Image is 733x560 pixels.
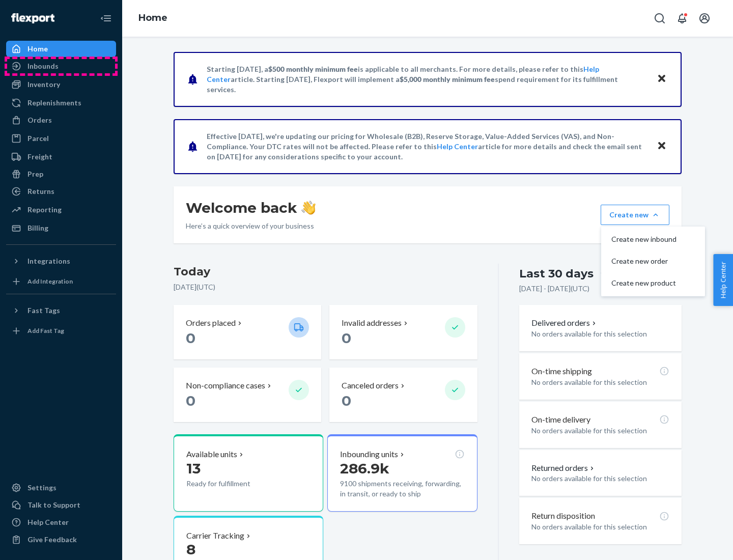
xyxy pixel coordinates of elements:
[340,449,398,460] p: Inbounding units
[6,58,116,74] a: Inbounds
[611,258,676,265] span: Create new order
[329,368,477,422] button: Canceled orders 0
[6,130,116,147] a: Parcel
[186,541,195,558] span: 8
[27,205,62,215] div: Reporting
[340,460,389,477] span: 286.9k
[207,131,647,162] p: Effective [DATE], we're updating our pricing for Wholesale (B2B), Reserve Storage, Value-Added Se...
[519,266,594,282] div: Last 30 days
[27,326,64,335] div: Add Fast Tag
[130,4,176,33] ol: breadcrumbs
[6,76,116,93] a: Inventory
[531,414,590,426] p: On-time delivery
[186,199,316,217] h1: Welcome back
[6,273,116,290] a: Add Integration
[342,329,351,347] span: 0
[27,277,73,286] div: Add Integration
[437,142,478,151] a: Help Center
[342,317,402,329] p: Invalid addresses
[186,460,201,477] span: 13
[6,497,116,513] a: Talk to Support
[603,272,703,294] button: Create new product
[400,75,495,83] span: $5,000 monthly minimum fee
[174,282,477,292] p: [DATE] ( UTC )
[531,377,669,387] p: No orders available for this selection
[6,41,116,57] a: Home
[6,95,116,111] a: Replenishments
[27,169,43,179] div: Prep
[655,139,668,154] button: Close
[342,380,399,391] p: Canceled orders
[603,229,703,250] button: Create new inbound
[186,380,265,391] p: Non-compliance cases
[6,323,116,339] a: Add Fast Tag
[6,202,116,218] a: Reporting
[6,166,116,182] a: Prep
[672,8,692,29] button: Open notifications
[27,133,49,144] div: Parcel
[27,152,52,162] div: Freight
[27,79,60,90] div: Inventory
[27,483,57,493] div: Settings
[329,305,477,359] button: Invalid addresses 0
[603,250,703,272] button: Create new order
[531,462,596,474] button: Returned orders
[186,317,236,329] p: Orders placed
[531,510,595,522] p: Return disposition
[6,183,116,200] a: Returns
[6,149,116,165] a: Freight
[531,329,669,339] p: No orders available for this selection
[27,517,69,527] div: Help Center
[27,535,77,545] div: Give Feedback
[531,426,669,436] p: No orders available for this selection
[6,220,116,236] a: Billing
[27,98,81,108] div: Replenishments
[96,8,116,29] button: Close Navigation
[27,115,52,125] div: Orders
[207,64,647,95] p: Starting [DATE], a is applicable to all merchants. For more details, please refer to this article...
[27,61,59,71] div: Inbounds
[6,531,116,548] button: Give Feedback
[268,65,358,73] span: $500 monthly minimum fee
[186,221,316,231] p: Here’s a quick overview of your business
[186,329,195,347] span: 0
[186,449,237,460] p: Available units
[186,479,280,489] p: Ready for fulfillment
[340,479,464,499] p: 9100 shipments receiving, forwarding, in transit, or ready to ship
[174,264,477,280] h3: Today
[27,256,70,266] div: Integrations
[342,392,351,409] span: 0
[27,305,60,316] div: Fast Tags
[531,366,592,377] p: On-time shipping
[6,514,116,530] a: Help Center
[6,480,116,496] a: Settings
[6,112,116,128] a: Orders
[174,434,323,512] button: Available units13Ready for fulfillment
[11,13,54,23] img: Flexport logo
[601,205,669,225] button: Create newCreate new inboundCreate new orderCreate new product
[186,392,195,409] span: 0
[27,500,80,510] div: Talk to Support
[27,186,54,197] div: Returns
[27,223,48,233] div: Billing
[6,302,116,319] button: Fast Tags
[531,317,598,329] button: Delivered orders
[27,44,48,54] div: Home
[186,530,244,542] p: Carrier Tracking
[531,473,669,484] p: No orders available for this selection
[174,368,321,422] button: Non-compliance cases 0
[301,201,316,215] img: hand-wave emoji
[655,72,668,87] button: Close
[611,279,676,287] span: Create new product
[138,12,167,23] a: Home
[713,254,733,306] button: Help Center
[694,8,715,29] button: Open account menu
[6,253,116,269] button: Integrations
[531,522,669,532] p: No orders available for this selection
[174,305,321,359] button: Orders placed 0
[611,236,676,243] span: Create new inbound
[327,434,477,512] button: Inbounding units286.9k9100 shipments receiving, forwarding, in transit, or ready to ship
